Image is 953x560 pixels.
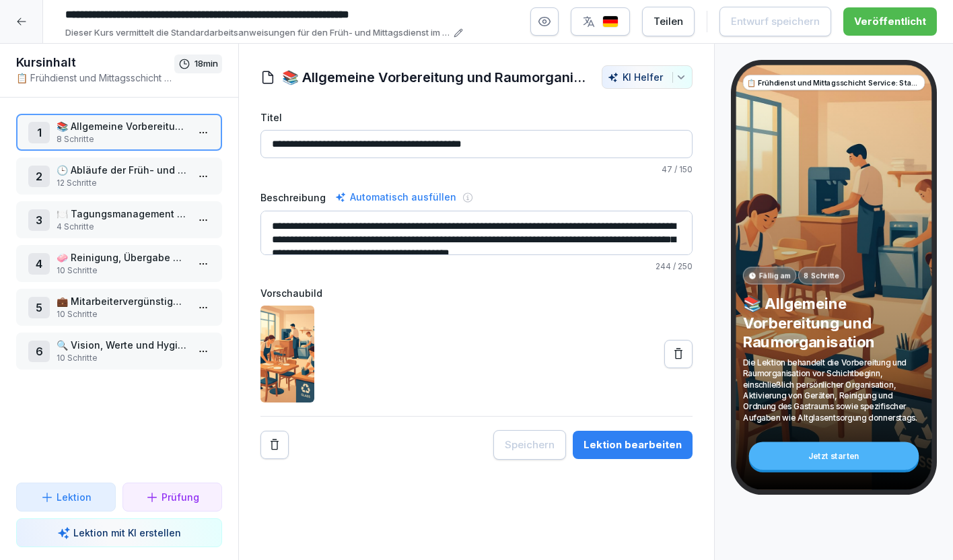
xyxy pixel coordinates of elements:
[65,26,450,40] p: Dieser Kurs vermittelt die Standardarbeitsanweisungen für den Früh- und Mittagsdienst im Serviceb...
[57,265,187,277] p: 10 Schritte
[16,55,174,71] h1: Kursinhalt
[28,166,50,187] div: 2
[282,67,588,87] h1: 📚 Allgemeine Vorbereitung und Raumorganisation
[759,271,791,281] p: Fällig am
[260,260,693,273] p: / 250
[28,341,50,362] div: 6
[260,286,693,300] label: Vorschaubild
[260,306,314,403] img: qtai3t4r3fcz6v59spw1i9h1.png
[28,122,50,143] div: 1
[28,253,50,275] div: 4
[260,190,326,205] label: Beschreibung
[602,65,693,89] button: KI Helfer
[662,164,672,174] span: 47
[16,157,222,195] div: 2🕒 Abläufe der Früh- und Mittagsschicht12 Schritte
[804,271,839,281] p: 8 Schritte
[332,189,459,205] div: Automatisch ausfüllen
[743,294,925,351] p: 📚 Allgemeine Vorbereitung und Raumorganisation
[162,490,199,504] p: Prüfung
[57,338,187,352] p: 🔍 Vision, Werte und Hygienestandards
[602,15,619,28] img: de.svg
[57,163,187,177] p: 🕒 Abläufe der Früh- und Mittagsschicht
[57,308,187,320] p: 10 Schritte
[505,438,555,452] div: Speichern
[57,490,92,504] p: Lektion
[57,294,187,308] p: 💼 Mitarbeitervergünstigungen und Buchungsvorgänge
[16,289,222,326] div: 5💼 Mitarbeitervergünstigungen und Buchungsvorgänge10 Schritte
[16,114,222,151] div: 1📚 Allgemeine Vorbereitung und Raumorganisation8 Schritte
[195,57,218,71] p: 18 min
[57,133,187,145] p: 8 Schritte
[16,71,174,85] p: 📋 Frühdienst und Mittagsschicht Service: Standard Operating Procedure
[656,261,671,271] span: 244
[747,77,920,88] p: 📋 Frühdienst und Mittagsschicht Service: Standard Operating Procedure
[260,164,693,176] p: / 150
[743,357,925,423] p: Die Lektion behandelt die Vorbereitung und Raumorganisation vor Schichtbeginn, einschließlich per...
[57,119,187,133] p: 📚 Allgemeine Vorbereitung und Raumorganisation
[719,7,831,36] button: Entwurf speichern
[57,207,187,221] p: 🍽️ Tagungsmanagement und Abstimmung mit der Küche
[28,297,50,318] div: 5
[16,245,222,282] div: 4🧼 Reinigung, Übergabe und Abrechnung10 Schritte
[57,352,187,364] p: 10 Schritte
[608,71,686,83] div: KI Helfer
[260,110,693,125] label: Titel
[57,250,187,265] p: 🧼 Reinigung, Übergabe und Abrechnung
[731,14,820,29] div: Entwurf speichern
[28,209,50,231] div: 3
[260,431,289,459] button: Remove
[573,431,693,459] button: Lektion bearbeiten
[584,438,682,452] div: Lektion bearbeiten
[16,518,222,547] button: Lektion mit KI erstellen
[122,483,222,512] button: Prüfung
[642,7,695,36] button: Teilen
[57,177,187,189] p: 12 Schritte
[854,14,926,29] div: Veröffentlicht
[493,430,566,460] button: Speichern
[843,7,937,36] button: Veröffentlicht
[16,201,222,238] div: 3🍽️ Tagungsmanagement und Abstimmung mit der Küche4 Schritte
[57,221,187,233] p: 4 Schritte
[73,526,181,540] p: Lektion mit KI erstellen
[654,14,683,29] div: Teilen
[749,442,919,470] div: Jetzt starten
[16,483,116,512] button: Lektion
[16,332,222,370] div: 6🔍 Vision, Werte und Hygienestandards10 Schritte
